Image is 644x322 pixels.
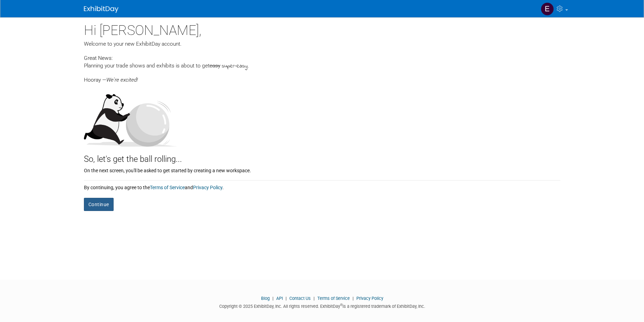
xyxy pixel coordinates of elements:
span: | [284,296,288,301]
span: super-easy [222,62,248,70]
a: Terms of Service [150,185,185,190]
img: Let's get the ball rolling [84,87,177,147]
div: So, let's get the ball rolling... [84,147,560,165]
a: Privacy Policy [356,296,383,301]
a: Privacy Policy [193,185,222,190]
img: ExhibitDay [84,6,118,13]
div: Hooray — [84,70,560,84]
div: On the next screen, you'll be asked to get started by creating a new workspace. [84,165,560,174]
div: Welcome to your new ExhibitDay account. [84,40,560,48]
span: easy [210,63,220,69]
sup: ® [340,303,343,307]
span: We're excited! [106,77,138,83]
a: Blog [261,296,270,301]
button: Continue [84,198,114,211]
a: Contact Us [289,296,311,301]
span: | [271,296,275,301]
span: | [312,296,316,301]
a: Terms of Service [317,296,350,301]
img: Emma Clerjon [541,2,554,16]
div: Planning your trade shows and exhibits is about to get . [84,62,560,70]
div: Hi [PERSON_NAME], [84,17,560,40]
a: API [276,296,283,301]
div: Great News: [84,54,560,62]
div: By continuing, you agree to the and . [84,181,560,191]
span: | [351,296,355,301]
